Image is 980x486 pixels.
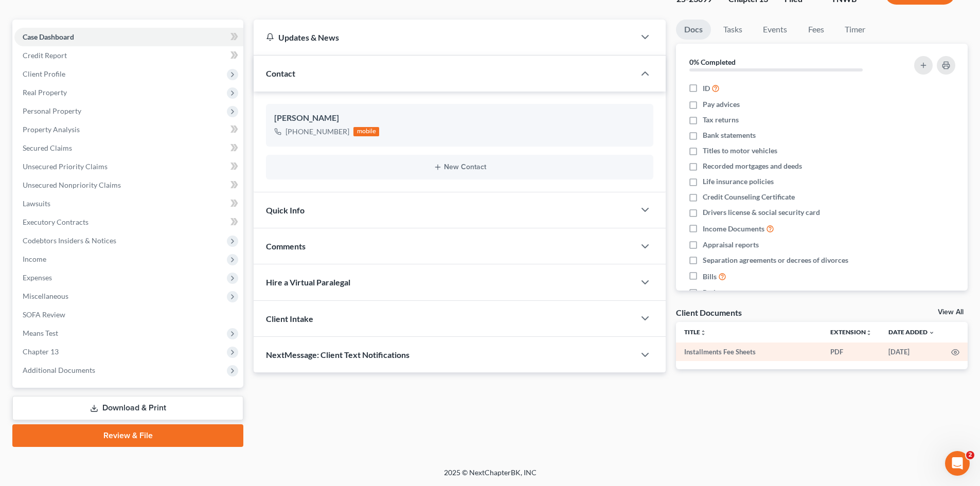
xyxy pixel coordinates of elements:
span: Income [23,255,46,263]
strong: 0% Completed [689,58,736,66]
span: Chapter 13 [23,347,59,356]
div: 2025 © NextChapterBK, INC [197,467,783,486]
span: Secured Claims [23,143,72,152]
span: Credit Report [23,51,67,60]
span: Client Intake [266,314,313,323]
i: unfold_more [700,330,706,336]
a: Property Analysis [14,120,243,139]
span: Unsecured Priority Claims [23,162,108,171]
div: Updates & News [266,32,622,43]
a: Events [755,20,795,40]
span: Unsecured Nonpriority Claims [23,181,121,189]
a: Secured Claims [14,139,243,157]
span: Separation agreements or decrees of divorces [703,255,848,265]
div: mobile [353,127,379,136]
span: Client Profile [23,69,65,78]
a: Timer [836,20,874,40]
span: Life insurance policies [703,176,774,187]
span: Codebtors Insiders & Notices [23,236,116,245]
span: Real Property [23,88,67,97]
span: Bank statements [703,130,756,140]
span: NextMessage: Client Text Notifications [266,350,409,359]
i: expand_more [929,330,935,336]
a: Lawsuits [14,194,243,213]
button: New Contact [274,163,645,171]
a: Review & File [12,424,243,447]
span: SOFA Review [23,310,65,319]
a: Download & Print [12,396,243,420]
a: Date Added expand_more [888,328,935,336]
a: View All [938,309,964,316]
i: unfold_more [866,330,872,336]
span: Contact [266,68,295,78]
a: Extensionunfold_more [830,328,872,336]
iframe: Intercom live chat [945,451,970,476]
span: 2 [966,451,974,459]
span: Additional Documents [23,366,95,374]
span: Expenses [23,273,52,282]
span: Income Documents [703,224,764,234]
span: Credit Counseling Certificate [703,192,795,202]
span: Quick Info [266,205,305,215]
a: Tasks [715,20,751,40]
span: Personal Property [23,106,81,115]
div: [PERSON_NAME] [274,112,645,124]
span: Miscellaneous [23,292,68,300]
a: Unsecured Priority Claims [14,157,243,176]
span: Tax returns [703,115,739,125]
div: [PHONE_NUMBER] [286,127,349,137]
a: Fees [799,20,832,40]
a: Docs [676,20,711,40]
span: Means Test [23,329,58,337]
span: Comments [266,241,306,251]
a: Titleunfold_more [684,328,706,336]
span: Lawsuits [23,199,50,208]
span: Pay advices [703,99,740,110]
span: Recorded mortgages and deeds [703,161,802,171]
td: Installments Fee Sheets [676,343,822,361]
div: Client Documents [676,307,742,318]
span: ID [703,83,710,94]
span: Case Dashboard [23,32,74,41]
span: Appraisal reports [703,240,759,250]
span: Retirement account statements [703,287,803,298]
span: Property Analysis [23,125,80,134]
td: [DATE] [880,343,943,361]
span: Drivers license & social security card [703,207,820,218]
a: Credit Report [14,46,243,65]
span: Titles to motor vehicles [703,146,777,156]
a: SOFA Review [14,305,243,324]
a: Case Dashboard [14,28,243,46]
a: Executory Contracts [14,213,243,231]
span: Executory Contracts [23,218,88,226]
span: Hire a Virtual Paralegal [266,277,350,287]
td: PDF [822,343,880,361]
a: Unsecured Nonpriority Claims [14,176,243,194]
span: Bills [703,272,717,282]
